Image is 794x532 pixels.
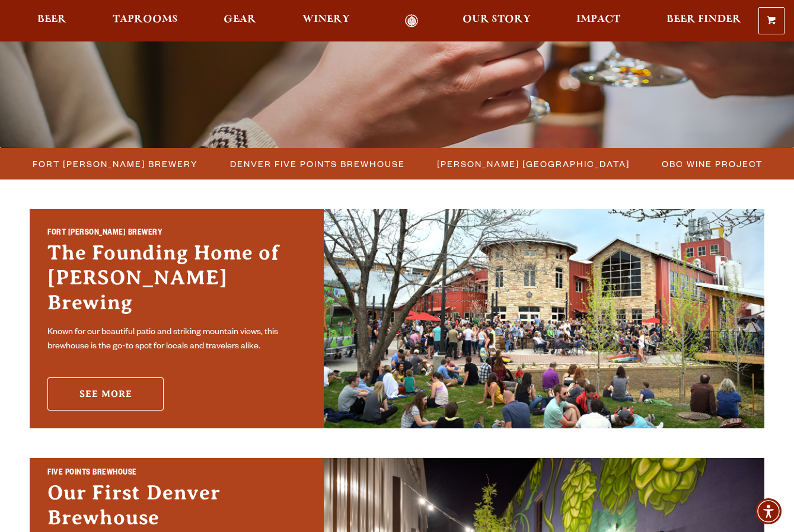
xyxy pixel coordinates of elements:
span: Denver Five Points Brewhouse [230,155,405,172]
span: Taprooms [113,15,178,24]
a: Beer [30,14,74,28]
span: Fort [PERSON_NAME] Brewery [33,155,198,172]
a: Odell Home [390,14,434,28]
span: Impact [576,15,620,24]
p: Known for our beautiful patio and striking mountain views, this brewhouse is the go-to spot for l... [47,326,306,354]
a: Taprooms [105,14,186,28]
span: OBC Wine Project [662,155,763,172]
h2: Five Points Brewhouse [47,467,306,481]
span: Gear [224,15,256,24]
a: Our Story [455,14,538,28]
a: Impact [569,14,628,28]
a: Beer Finder [659,14,749,28]
a: Gear [216,14,264,28]
a: See More [47,377,164,411]
a: OBC Wine Project [655,155,769,172]
span: [PERSON_NAME] [GEOGRAPHIC_DATA] [437,155,630,172]
span: Our Story [463,15,531,24]
span: Winery [302,15,350,24]
a: Fort [PERSON_NAME] Brewery [25,155,204,172]
a: Denver Five Points Brewhouse [223,155,411,172]
span: Beer Finder [667,15,741,24]
img: Fort Collins Brewery & Taproom' [324,209,764,428]
h2: Fort [PERSON_NAME] Brewery [47,227,306,241]
div: Accessibility Menu [755,498,782,524]
a: [PERSON_NAME] [GEOGRAPHIC_DATA] [430,155,636,172]
h3: The Founding Home of [PERSON_NAME] Brewing [47,241,306,321]
a: Winery [295,14,358,28]
span: Beer [37,15,66,24]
